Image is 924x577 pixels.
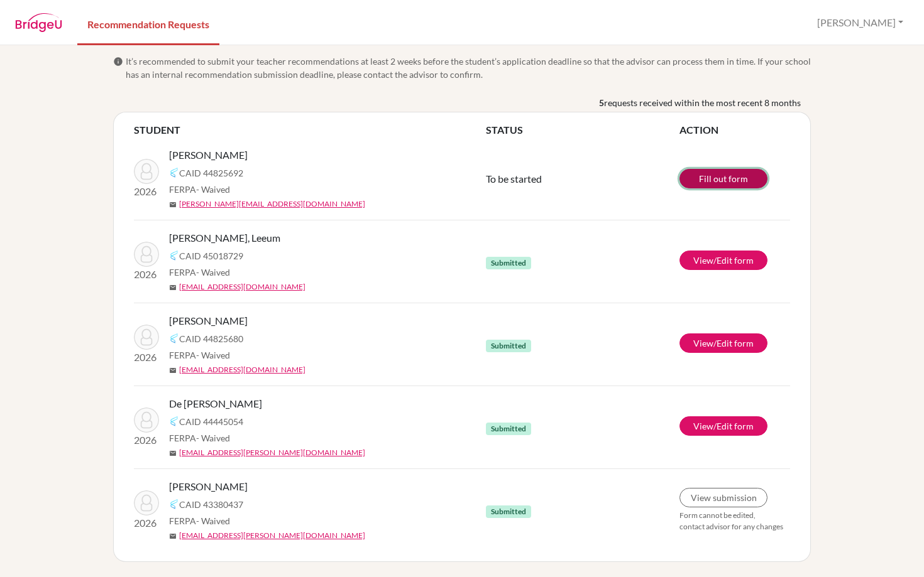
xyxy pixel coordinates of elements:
[486,423,531,435] span: Submitted
[134,242,159,267] img: Chan Pak, Leeum
[134,433,159,448] p: 2026
[179,415,243,428] span: CAID 44445054
[811,11,909,35] button: [PERSON_NAME]
[679,488,767,507] a: View submission
[169,148,248,163] span: [PERSON_NAME]
[169,201,177,208] span: mail
[179,364,305,375] a: [EMAIL_ADDRESS][DOMAIN_NAME]
[134,184,159,199] p: 2026
[15,13,62,32] img: BridgeU logo
[679,510,790,532] p: Form cannot be edited, contact advisor for any changes
[679,416,767,436] a: View/Edit form
[196,267,230,278] span: - Waived
[196,515,230,526] span: - Waived
[196,184,230,195] span: - Waived
[196,433,230,443] span: - Waived
[179,249,243,262] span: CAID 45018729
[179,530,365,541] a: [EMAIL_ADDRESS][PERSON_NAME][DOMAIN_NAME]
[169,313,248,328] span: [PERSON_NAME]
[169,396,262,411] span: De [PERSON_NAME]
[679,251,767,270] a: View/Edit form
[486,340,531,352] span: Submitted
[679,333,767,353] a: View/Edit form
[196,350,230,360] span: - Waived
[599,96,604,109] b: 5
[486,257,531,269] span: Submitted
[486,122,679,138] th: STATUS
[604,96,801,109] span: requests received within the most recent 8 months
[486,505,531,518] span: Submitted
[179,166,243,180] span: CAID 44825692
[169,230,280,245] span: [PERSON_NAME], Leeum
[169,284,177,291] span: mail
[169,266,230,279] span: FERPA
[169,251,179,261] img: Common App logo
[113,57,123,67] span: info
[169,450,177,457] span: mail
[134,325,159,350] img: Sankar, Ethan
[179,447,365,458] a: [EMAIL_ADDRESS][PERSON_NAME][DOMAIN_NAME]
[179,498,243,511] span: CAID 43380437
[134,122,486,138] th: STUDENT
[169,348,230,362] span: FERPA
[169,499,179,509] img: Common App logo
[169,416,179,426] img: Common App logo
[169,183,230,196] span: FERPA
[179,332,243,345] span: CAID 44825680
[134,407,159,433] img: De La Rosa, Evan
[486,173,542,185] span: To be started
[126,55,811,81] span: It’s recommended to submit your teacher recommendations at least 2 weeks before the student’s app...
[679,122,790,138] th: ACTION
[179,198,365,210] a: [PERSON_NAME][EMAIL_ADDRESS][DOMAIN_NAME]
[134,159,159,184] img: Hiranandani, Krish
[169,168,179,178] img: Common App logo
[169,479,248,494] span: [PERSON_NAME]
[169,532,177,540] span: mail
[134,490,159,515] img: Boodoo, Salma
[134,350,159,365] p: 2026
[134,515,159,531] p: 2026
[179,281,305,293] a: [EMAIL_ADDRESS][DOMAIN_NAME]
[169,514,230,527] span: FERPA
[169,333,179,343] img: Common App logo
[169,367,177,374] span: mail
[169,431,230,445] span: FERPA
[77,2,219,45] a: Recommendation Requests
[679,169,767,188] a: Fill out form
[134,267,159,282] p: 2026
